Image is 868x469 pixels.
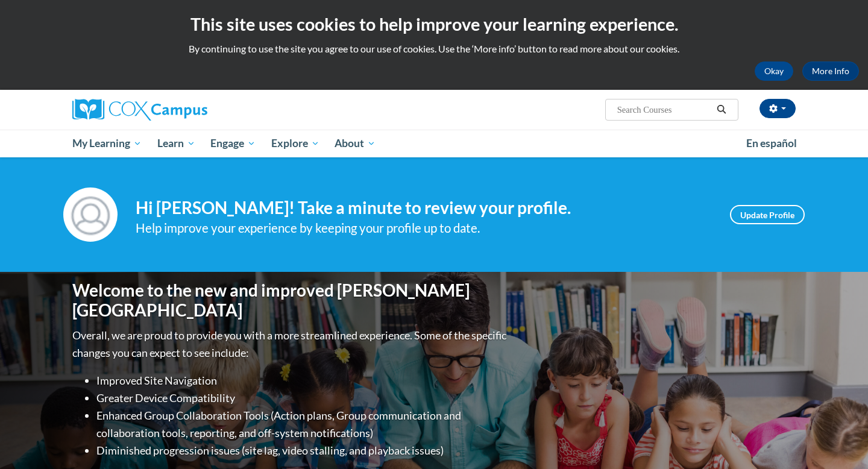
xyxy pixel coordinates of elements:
[72,99,301,121] a: Cox Campus
[755,61,793,81] button: Okay
[210,136,256,151] span: Engage
[616,102,712,117] input: Search Courses
[64,130,149,157] a: My Learning
[335,136,376,151] span: About
[96,372,509,389] li: Improved Site Navigation
[72,99,207,121] img: Cox Campus
[712,102,731,117] button: Search
[72,327,509,362] p: Overall, we are proud to provide you with a more streamlined experience. Some of the specific cha...
[203,130,263,157] a: Engage
[96,407,509,442] li: Enhanced Group Collaboration Tools (Action plans, Group communication and collaboration tools, re...
[54,130,814,157] div: Main menu
[271,136,319,151] span: Explore
[136,198,712,218] h4: Hi [PERSON_NAME]! Take a minute to review your profile.
[72,280,509,321] h1: Welcome to the new and improved [PERSON_NAME][GEOGRAPHIC_DATA]
[149,130,203,157] a: Learn
[63,187,118,242] img: Profile Image
[738,131,805,156] a: En español
[9,42,859,55] p: By continuing to use the site you agree to our use of cookies. Use the ‘More info’ button to read...
[72,136,142,151] span: My Learning
[802,61,859,81] a: More Info
[96,442,509,459] li: Diminished progression issues (site lag, video stalling, and playback issues)
[327,130,384,157] a: About
[263,130,327,157] a: Explore
[759,99,796,118] button: Account Settings
[96,389,509,407] li: Greater Device Compatibility
[157,136,195,151] span: Learn
[730,205,805,224] a: Update Profile
[9,12,859,36] h2: This site uses cookies to help improve your learning experience.
[136,218,712,238] div: Help improve your experience by keeping your profile up to date.
[746,137,797,150] span: En español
